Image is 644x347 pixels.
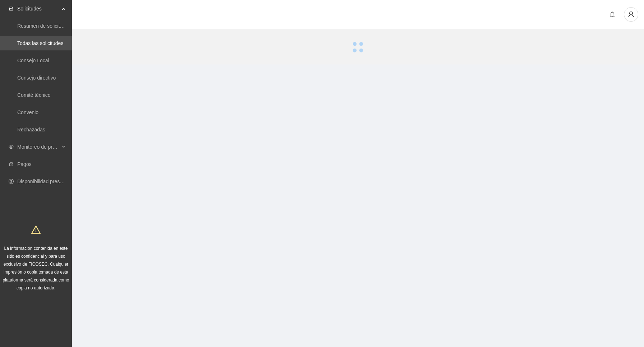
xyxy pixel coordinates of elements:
a: Rechazadas [17,127,45,132]
a: Pagos [17,161,32,167]
span: La información contenida en este sitio es confidencial y para uso exclusivo de FICOSEC. Cualquier... [3,246,69,290]
span: bell [607,12,618,17]
a: Todas las solicitudes [17,40,63,46]
span: Monitoreo de proyectos [17,140,60,154]
button: user [624,7,638,22]
span: user [624,11,638,18]
span: Solicitudes [17,1,60,16]
a: Convenio [17,109,38,115]
a: Consejo directivo [17,75,56,81]
span: warning [31,225,41,234]
button: bell [607,9,618,20]
a: Disponibilidad presupuestal [17,179,79,184]
span: inbox [9,6,14,11]
a: Comité técnico [17,92,51,98]
span: eye [9,144,14,149]
a: Resumen de solicitudes por aprobar [17,23,98,29]
a: Consejo Local [17,58,49,63]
